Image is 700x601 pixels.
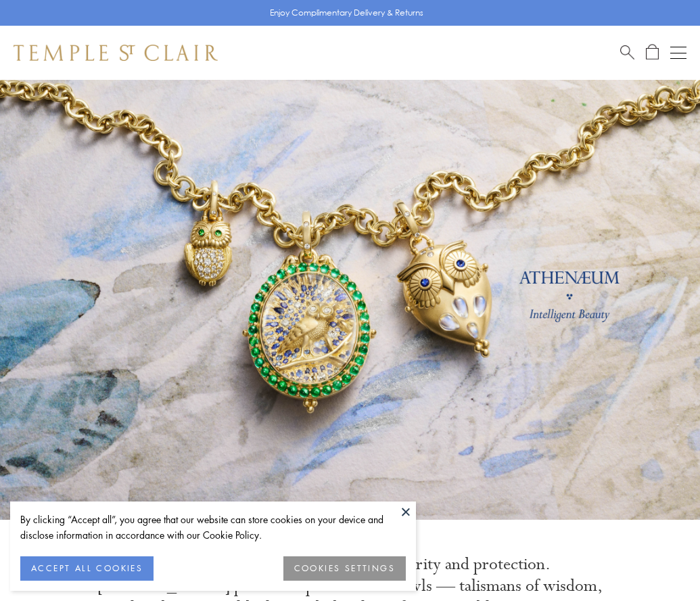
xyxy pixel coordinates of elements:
[20,512,406,543] div: By clicking “Accept all”, you agree that our website can store cookies on your device and disclos...
[646,44,659,61] a: Open Shopping Bag
[20,556,154,581] button: ACCEPT ALL COOKIES
[14,45,218,61] img: Temple St. Clair
[670,45,686,61] button: Open navigation
[270,6,423,20] p: Enjoy Complimentary Delivery & Returns
[283,556,406,581] button: COOKIES SETTINGS
[620,44,634,61] a: Search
